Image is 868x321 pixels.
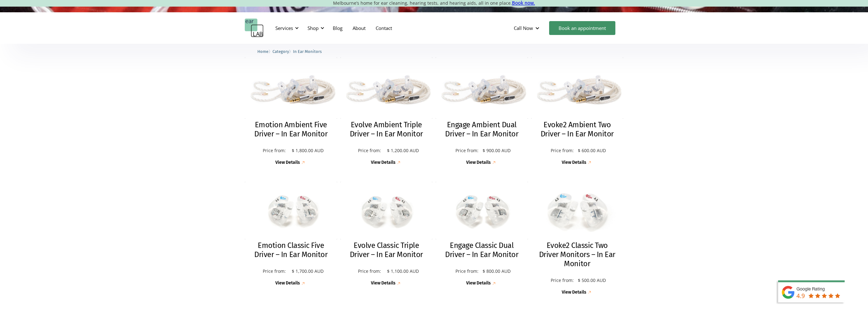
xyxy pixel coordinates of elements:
[354,269,385,274] p: Price from:
[436,182,528,239] img: Engage Classic Dual Driver – In Ear Monitor
[258,269,290,274] p: Price from:
[273,48,293,55] li: 〉
[340,57,433,166] a: Evolve Ambient Triple Driver – In Ear MonitorEvolve Ambient Triple Driver – In Ear MonitorPrice f...
[387,269,419,274] p: $ 1,100.00 AUD
[453,148,481,153] p: Price from:
[245,57,337,166] a: Emotion Ambient Five Driver – In Ear MonitorEmotion Ambient Five Driver – In Ear MonitorPrice fro...
[272,19,301,37] div: Services
[275,281,300,286] div: View Details
[273,49,289,54] span: Category
[578,278,606,283] p: $ 500.00 AUD
[340,182,433,239] img: Evolve Classic Triple Driver – In Ear Monitor
[371,160,396,165] div: View Details
[257,48,268,54] a: Home
[245,182,337,286] a: Emotion Classic Five Driver – In Ear MonitorEmotion Classic Five Driver – In Ear MonitorPrice fro...
[258,148,290,153] p: Price from:
[466,281,491,286] div: View Details
[371,19,397,37] a: Contact
[442,120,522,139] h2: Engage Ambient Dual Driver – In Ear Monitor
[453,269,481,274] p: Price from:
[548,278,576,283] p: Price from:
[347,120,426,139] h2: Evolve Ambient Triple Driver – In Ear Monitor
[347,241,426,259] h2: Evolve Classic Triple Driver – In Ear Monitor
[514,25,533,31] div: Call Now
[257,49,268,54] span: Home
[273,48,289,54] a: Category
[531,57,624,119] img: Evoke2 Ambient Two Driver – In Ear Monitor
[340,57,433,119] img: Evolve Ambient Triple Driver – In Ear Monitor
[292,148,324,153] p: $ 1,800.00 AUD
[537,241,617,268] h2: Evoke2 Classic Two Driver Monitors – In Ear Monitor
[371,281,396,286] div: View Details
[348,19,371,37] a: About
[436,182,528,286] a: Engage Classic Dual Driver – In Ear MonitorEngage Classic Dual Driver – In Ear MonitorPrice from:...
[275,160,300,165] div: View Details
[387,148,419,153] p: $ 1,200.00 AUD
[308,25,319,31] div: Shop
[531,57,624,166] a: Evoke2 Ambient Two Driver – In Ear MonitorEvoke2 Ambient Two Driver – In Ear MonitorPrice from:$ ...
[328,19,348,37] a: Blog
[562,290,586,295] div: View Details
[526,179,628,242] img: Evoke2 Classic Two Driver Monitors – In Ear Monitor
[251,120,331,139] h2: Emotion Ambient Five Driver – In Ear Monitor
[436,57,528,166] a: Engage Ambient Dual Driver – In Ear MonitorEngage Ambient Dual Driver – In Ear MonitorPrice from:...
[537,120,617,139] h2: Evoke2 Ambient Two Driver – In Ear Monitor
[483,269,511,274] p: $ 800.00 AUD
[292,269,324,274] p: $ 1,700.00 AUD
[436,57,528,119] img: Engage Ambient Dual Driver – In Ear Monitor
[245,182,337,239] img: Emotion Classic Five Driver – In Ear Monitor
[442,241,522,259] h2: Engage Classic Dual Driver – In Ear Monitor
[578,148,606,153] p: $ 600.00 AUD
[483,148,511,153] p: $ 900.00 AUD
[509,19,546,37] div: Call Now
[293,48,322,54] a: In Ear Monitors
[340,182,433,286] a: Evolve Classic Triple Driver – In Ear MonitorEvolve Classic Triple Driver – In Ear MonitorPrice f...
[251,241,331,259] h2: Emotion Classic Five Driver – In Ear Monitor
[245,19,264,37] a: home
[562,160,586,165] div: View Details
[293,49,322,54] span: In Ear Monitors
[531,182,624,295] a: Evoke2 Classic Two Driver Monitors – In Ear MonitorEvoke2 Classic Two Driver Monitors – In Ear Mo...
[549,21,615,35] a: Book an appointment
[245,57,337,119] img: Emotion Ambient Five Driver – In Ear Monitor
[354,148,385,153] p: Price from:
[548,148,576,153] p: Price from:
[466,160,491,165] div: View Details
[304,19,326,37] div: Shop
[275,25,293,31] div: Services
[257,48,273,55] li: 〉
